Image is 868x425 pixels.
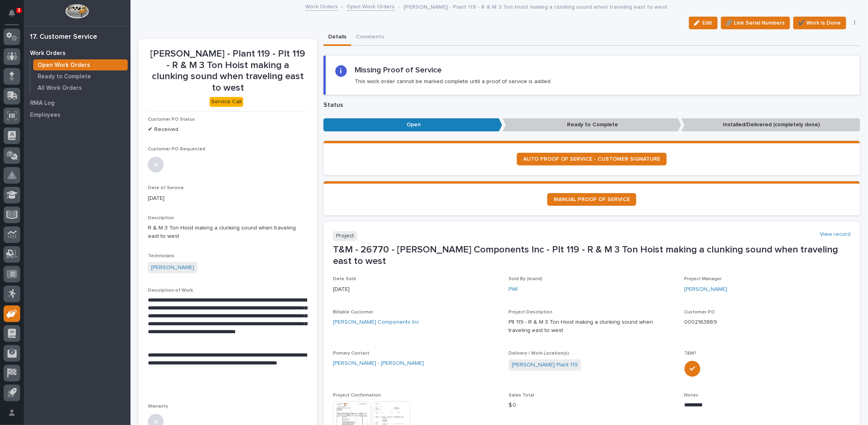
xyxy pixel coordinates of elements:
a: [PERSON_NAME] [151,264,194,272]
p: [DATE] [148,194,308,203]
span: Warranty [148,404,168,409]
span: Technicians [148,254,174,258]
span: Primary Contact [333,351,369,356]
a: All Work Orders [30,82,130,93]
span: Description [148,216,174,220]
span: Customer PO Requested [148,147,205,152]
a: [PERSON_NAME] Plant 119 [512,361,578,369]
a: RMA Log [24,97,130,109]
button: Details [323,29,351,46]
p: Plt 119 - R & M 3 Ton Hoist making a clunking sound when traveling east to west [509,318,675,335]
p: Project [333,231,357,241]
h2: Missing Proof of Service [355,65,442,75]
p: Work Orders [30,50,66,57]
p: ✔ Received [148,125,308,134]
span: Customer PO [685,310,715,315]
a: MANUAL PROOF OF SERVICE [547,193,636,206]
a: View record [820,231,851,238]
p: 0002163869 [685,318,851,326]
span: Project Description [509,310,552,315]
a: PWI [509,285,518,294]
button: 🔗 Link Serial Numbers [721,17,790,29]
p: [DATE] [333,285,499,294]
button: ✔️ Work is Done [793,17,846,29]
a: [PERSON_NAME] - [PERSON_NAME] [333,359,424,368]
p: T&M - 26770 - [PERSON_NAME] Components Inc - Plt 119 - R & M 3 Ton Hoist making a clunking sound ... [333,244,851,267]
a: Ready to Complete [30,71,130,82]
p: RMA Log [30,100,55,107]
span: Delivery / Work Location(s) [509,351,569,356]
span: Date Sold [333,277,356,281]
span: Edit [703,19,713,27]
a: [PERSON_NAME] Components Inc [333,318,419,326]
p: [PERSON_NAME] - Plant 119 - R & M 3 Ton Hoist making a clunking sound when traveling east to west [404,2,668,11]
p: Employees [30,112,61,119]
p: This work order cannot be marked complete until a proof of service is added. [355,78,552,85]
p: [PERSON_NAME] - Plant 119 - Plt 119 - R & M 3 Ton Hoist making a clunking sound when traveling ea... [148,48,308,94]
span: 🔗 Link Serial Numbers [726,18,785,28]
span: Project Manager [685,277,722,281]
span: Billable Customer [333,310,373,315]
span: ✔️ Work is Done [798,18,841,28]
button: Notifications [4,5,20,21]
p: Installed/Delivered (completely done) [681,118,860,131]
span: MANUAL PROOF OF SERVICE [554,197,630,202]
span: T&M? [685,351,697,356]
p: Status [323,101,860,109]
button: Edit [689,17,718,29]
span: Project Confirmation [333,393,381,398]
a: Employees [24,109,130,121]
p: $ 0 [509,401,675,410]
div: Service Call [210,97,243,107]
button: Comments [351,29,389,46]
div: 17. Customer Service [30,33,97,42]
span: Sales Total [509,393,534,398]
a: [PERSON_NAME] [685,285,728,294]
a: Open Work Orders [30,59,130,70]
p: Open [323,118,502,131]
span: AUTO PROOF OF SERVICE - CUSTOMER SIGNATURE [523,156,660,162]
span: Sold By (brand) [509,277,543,281]
span: Date of Service [148,186,184,190]
span: Customer PO Status [148,117,195,122]
p: Ready to Complete [503,118,681,131]
p: Ready to Complete [38,73,91,80]
a: AUTO PROOF OF SERVICE - CUSTOMER SIGNATURE [517,153,667,165]
div: Notifications3 [10,9,20,22]
p: Open Work Orders [38,62,90,69]
p: 3 [17,8,20,13]
p: R & M 3 Ton Hoist making a clunking sound when traveling east to west [148,224,308,241]
a: Open Work Orders [347,2,395,11]
span: Notes [685,393,699,398]
img: Workspace Logo [65,4,89,19]
a: Work Orders [306,2,338,11]
p: All Work Orders [38,85,82,92]
span: Description of Work [148,288,193,293]
a: Work Orders [24,47,130,59]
